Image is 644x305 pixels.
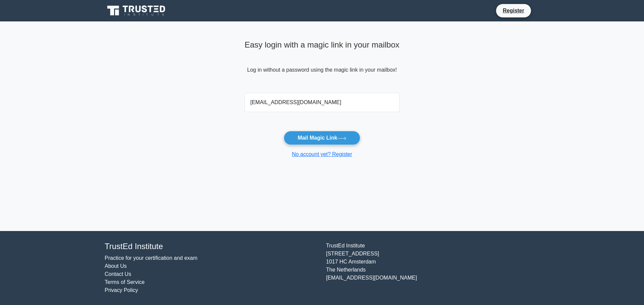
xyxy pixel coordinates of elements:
[245,40,399,50] h4: Easy login with a magic link in your mailbox
[105,242,318,251] h4: TrustEd Institute
[105,255,198,261] a: Practice for your certification and exam
[499,6,528,15] a: Register
[292,151,352,157] a: No account yet? Register
[245,37,399,90] div: Log in without a password using the magic link in your mailbox!
[105,287,138,293] a: Privacy Policy
[105,271,131,277] a: Contact Us
[245,93,399,112] input: Email
[322,242,543,294] div: TrustEd Institute [STREET_ADDRESS] 1017 HC Amsterdam The Netherlands [EMAIL_ADDRESS][DOMAIN_NAME]
[105,279,145,285] a: Terms of Service
[284,131,360,145] button: Mail Magic Link
[105,263,127,269] a: About Us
